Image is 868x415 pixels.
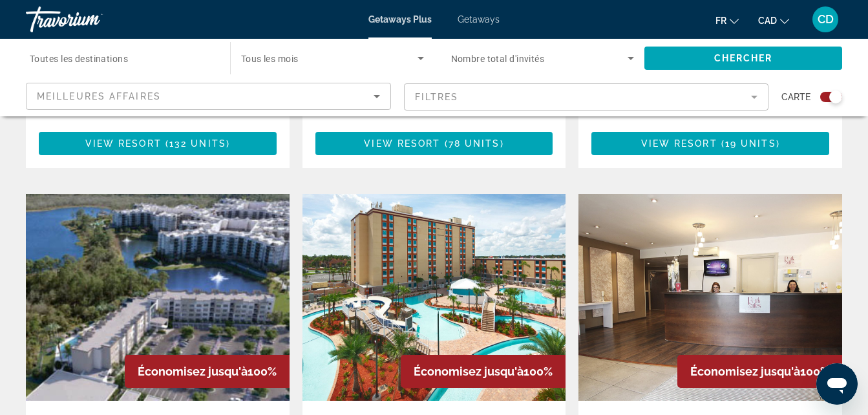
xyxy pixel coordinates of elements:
div: 100% [677,355,842,388]
iframe: Bouton de lancement de la fenêtre de messagerie [816,363,858,405]
a: Getaways [458,14,500,25]
button: View Resort(132 units) [39,132,277,155]
span: View Resort [641,138,717,149]
button: Change currency [758,11,789,30]
span: ( ) [717,138,780,149]
a: Getaways Plus [368,14,432,25]
button: Chercher [644,47,842,70]
span: Carte [781,88,810,106]
span: Tous les mois [241,54,299,64]
span: fr [715,16,726,26]
button: User Menu [809,6,842,33]
span: 19 units [725,138,776,149]
button: Filter [404,83,769,111]
span: View Resort [85,138,162,149]
span: Économisez jusqu'à [690,365,800,378]
span: Économisez jusqu'à [138,365,248,378]
span: Chercher [714,53,773,63]
span: ( ) [162,138,230,149]
span: Toutes les destinations [30,54,128,64]
div: 100% [401,355,566,388]
span: View Resort [364,138,440,149]
img: RH23O01X.jpg [578,194,842,401]
span: Économisez jusqu'à [414,365,524,378]
img: RGF1E01X.jpg [302,194,566,401]
button: Change language [715,11,739,30]
span: Nombre total d'invités [451,54,545,64]
button: View Resort(78 units) [315,132,553,155]
a: Travorium [26,3,155,36]
span: Meilleures affaires [37,91,161,101]
span: 78 units [449,138,500,149]
mat-select: Sort by [37,89,380,104]
img: F559E01X.jpg [26,194,290,401]
span: CAD [758,16,777,26]
span: ( ) [440,138,503,149]
button: View Resort(19 units) [591,132,829,155]
span: 132 units [169,138,226,149]
span: CD [818,13,834,26]
div: 100% [125,355,290,388]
